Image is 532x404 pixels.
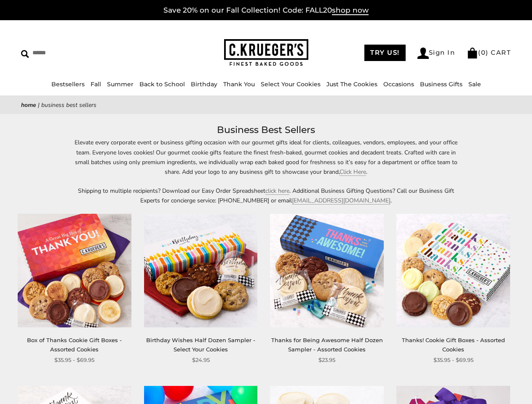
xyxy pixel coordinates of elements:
[326,80,377,88] a: Just The Cookies
[191,80,217,88] a: Birthday
[21,100,511,110] nav: breadcrumbs
[51,80,85,88] a: Bestsellers
[318,356,335,364] span: $23.95
[417,48,429,59] img: Account
[21,50,29,58] img: Search
[27,337,122,352] a: Box of Thanks Cookie Gift Boxes - Assorted Cookies
[223,80,255,88] a: Thank You
[364,45,406,61] a: TRY US!
[41,101,96,109] span: Business Best Sellers
[163,6,369,15] a: Save 20% on our Fall Collection! Code: FALL20shop now
[107,80,134,88] a: Summer
[433,356,473,364] span: $35.95 - $69.95
[467,48,478,58] img: Bag
[292,197,390,205] a: [EMAIL_ADDRESS][DOMAIN_NAME]
[468,80,481,88] a: Sale
[144,214,258,327] img: Birthday Wishes Half Dozen Sampler - Select Your Cookies
[332,6,369,15] span: shop now
[91,80,101,88] a: Fall
[261,80,321,88] a: Select Your Cookies
[271,337,383,352] a: Thanks for Being Awesome Half Dozen Sampler - Assorted Cookies
[467,48,511,56] a: (0) CART
[72,138,460,176] p: Elevate every corporate event or business gifting occasion with our gourmet gifts ideal for clien...
[18,214,131,327] img: Box of Thanks Cookie Gift Boxes - Assorted Cookies
[54,356,94,364] span: $35.95 - $69.95
[38,101,40,109] span: |
[72,186,460,205] p: Shipping to multiple recipients? Download our Easy Order Spreadsheet . Additional Business Giftin...
[146,337,255,352] a: Birthday Wishes Half Dozen Sampler - Select Your Cookies
[192,356,210,364] span: $24.95
[340,168,366,176] a: Click Here
[417,48,455,59] a: Sign In
[21,46,133,59] input: Search
[481,48,486,56] span: 0
[34,122,498,138] h1: Business Best Sellers
[383,80,414,88] a: Occasions
[402,337,505,352] a: Thanks! Cookie Gift Boxes - Assorted Cookies
[21,101,36,109] a: Home
[224,39,308,66] img: C.KRUEGER'S
[420,80,462,88] a: Business Gifts
[139,80,185,88] a: Back to School
[396,214,510,327] img: Thanks! Cookie Gift Boxes - Assorted Cookies
[265,187,289,195] a: click here
[270,214,384,327] img: Thanks for Being Awesome Half Dozen Sampler - Assorted Cookies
